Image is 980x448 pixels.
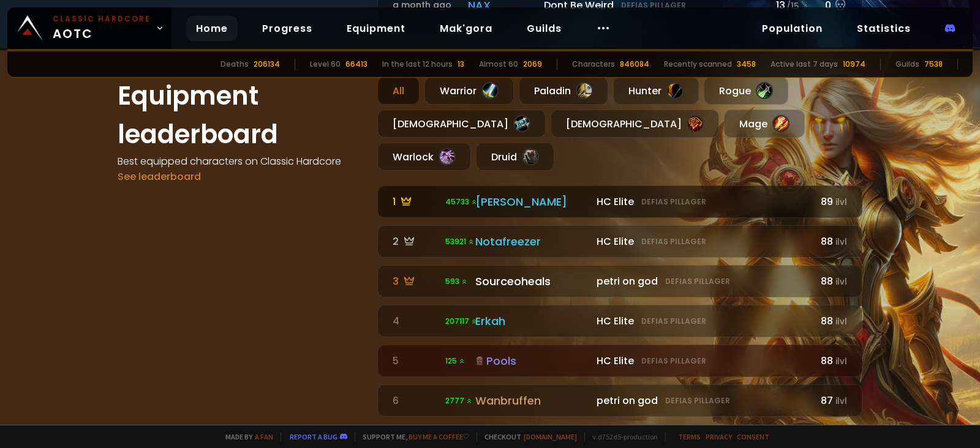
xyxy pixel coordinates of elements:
span: 2777 [445,395,473,406]
div: 206134 [254,59,280,70]
a: 6 2777 Wanbruffen petri on godDefias Pillager87ilvl [377,384,862,417]
span: Made by [218,432,273,441]
a: Buy me a coffee [409,432,469,441]
div: 3 [393,274,438,289]
a: Home [186,16,238,41]
a: Terms [678,432,701,441]
span: 45733 [445,196,478,207]
span: 125 [445,356,466,367]
small: ilvl [835,196,847,208]
div: Rogue [704,77,788,105]
small: ilvl [835,236,847,248]
div: [DEMOGRAPHIC_DATA] [551,110,719,138]
a: 3 593 Sourceoheals petri on godDefias Pillager88ilvl [377,265,862,297]
span: 593 [445,276,468,287]
div: [DEMOGRAPHIC_DATA] [377,110,546,138]
a: Consent [737,432,769,441]
a: Population [752,16,832,41]
div: Notafreezer [475,233,589,250]
small: Classic Hardcore [53,13,151,24]
small: ilvl [835,356,847,367]
div: 2069 [523,59,542,70]
div: 7538 [924,59,943,70]
div: 6 [393,393,438,408]
div: 5 [393,353,438,368]
div: HC Elite [597,353,808,368]
a: 4 207117 Erkah HC EliteDefias Pillager88ilvl [377,305,862,337]
div: Warlock [377,143,471,171]
div: Recently scanned [664,59,732,70]
a: [DOMAIN_NAME] [524,432,577,441]
div: Pools [475,353,589,369]
a: Statistics [847,16,921,41]
span: 53921 [445,236,475,247]
div: petri on god [597,393,808,408]
div: Mage [724,110,805,138]
div: 10974 [843,59,865,70]
div: 2 [393,234,438,249]
small: Defias Pillager [641,316,706,327]
div: Guilds [895,59,919,70]
small: ilvl [835,316,847,327]
div: petri on god [597,274,808,289]
a: Equipment [337,16,415,41]
a: 1 45733 [PERSON_NAME] HC EliteDefias Pillager89ilvl [377,185,862,218]
div: Sourceoheals [475,273,589,289]
div: 13 [458,59,464,70]
span: Checkout [477,432,577,441]
span: v. d752d5 - production [584,432,658,441]
div: 88 [815,313,847,329]
h1: Equipment leaderboard [118,77,363,154]
div: Druid [476,143,554,171]
div: Deaths [221,59,249,70]
a: 5 125 Pools HC EliteDefias Pillager88ilvl [377,345,862,377]
div: Characters [572,59,615,70]
small: Defias Pillager [641,236,706,247]
div: Warrior [424,77,514,105]
small: Defias Pillager [641,356,706,367]
div: 1 [393,194,438,209]
div: Paladin [519,77,608,105]
span: AOTC [53,13,151,43]
div: Wanbruffen [475,392,589,409]
a: Privacy [706,432,732,441]
div: In the last 12 hours [382,59,453,70]
div: 88 [815,274,847,289]
div: Active last 7 days [771,59,838,70]
a: Guilds [517,16,571,41]
div: HC Elite [597,313,808,329]
div: Level 60 [310,59,341,70]
div: HC Elite [597,234,808,249]
a: Report a bug [290,432,337,441]
small: ilvl [835,395,847,407]
a: Progress [252,16,322,41]
div: Almost 60 [479,59,518,70]
div: 88 [815,353,847,368]
a: 2 53921 Notafreezer HC EliteDefias Pillager88ilvl [377,225,862,258]
a: a fan [255,432,273,441]
div: 66413 [345,59,367,70]
div: Hunter [613,77,699,105]
div: [PERSON_NAME] [475,193,589,210]
div: 87 [815,393,847,408]
small: Defias Pillager [665,276,730,287]
div: HC Elite [597,194,808,209]
small: Defias Pillager [641,196,706,207]
small: ilvl [835,276,847,288]
div: Erkah [475,313,589,329]
div: 89 [815,194,847,209]
div: 4 [393,313,438,329]
a: Classic HardcoreAOTC [7,7,171,49]
div: 846084 [620,59,649,70]
div: 3458 [737,59,756,70]
a: See leaderboard [118,170,201,184]
span: 207117 [445,316,478,327]
div: 88 [815,234,847,249]
div: All [377,77,420,105]
small: Defias Pillager [665,395,730,406]
span: Support me, [355,432,469,441]
h4: Best equipped characters on Classic Hardcore [118,154,363,169]
a: Mak'gora [430,16,502,41]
